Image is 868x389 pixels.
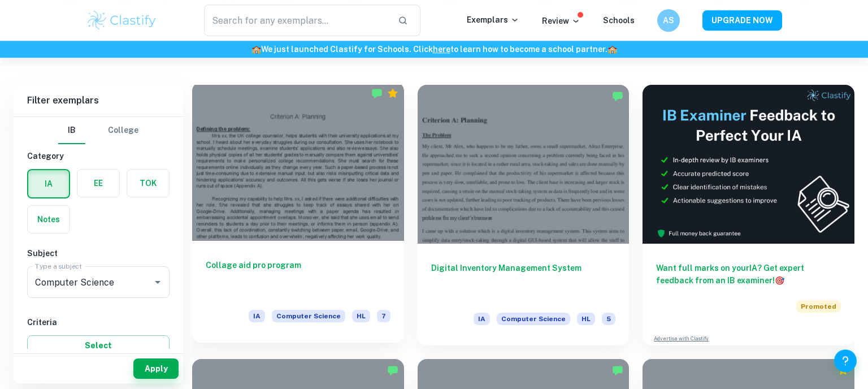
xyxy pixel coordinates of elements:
[643,85,854,345] a: Want full marks on yourIA? Get expert feedback from an IB examiner!PromotedAdvertise with Clastify
[133,358,179,379] button: Apply
[837,365,849,376] div: Premium
[377,310,390,322] span: 7
[612,90,623,102] img: Marked
[602,313,615,325] span: 5
[28,170,69,197] button: IA
[577,313,595,325] span: HL
[77,170,119,197] button: EE
[127,170,169,197] button: TOK
[643,85,854,244] img: Thumbnail
[27,247,170,260] h6: Subject
[433,45,450,54] a: here
[607,45,617,54] span: 🏫
[657,9,680,32] button: AS
[27,335,170,356] button: Select
[662,14,675,27] h6: AS
[352,310,370,322] span: HL
[272,310,345,322] span: Computer Science
[58,117,138,144] div: Filter type choice
[371,88,383,99] img: Marked
[14,85,183,116] h6: Filter exemplars
[702,10,782,31] button: UPGRADE NOW
[387,365,398,376] img: Marked
[467,14,519,26] p: Exemplars
[251,45,261,54] span: 🏫
[249,310,265,322] span: IA
[108,117,138,144] button: College
[58,117,85,144] button: IB
[150,274,166,290] button: Open
[497,313,570,325] span: Computer Science
[204,5,389,36] input: Search for any exemplars...
[834,349,857,372] button: Help and Feedback
[431,262,616,299] h6: Digital Inventory Management System
[542,15,580,27] p: Review
[603,16,635,25] a: Schools
[387,88,398,99] div: Premium
[192,85,404,345] a: Collage aid pro programIAComputer ScienceHL7
[86,9,158,32] img: Clastify logo
[796,300,841,313] span: Promoted
[2,43,866,55] h6: We just launched Clastify for Schools. Click to learn how to become a school partner.
[28,206,70,233] button: Notes
[656,262,841,287] h6: Want full marks on your IA ? Get expert feedback from an IB examiner!
[612,365,623,376] img: Marked
[27,316,170,329] h6: Criteria
[654,335,709,343] a: Advertise with Clastify
[775,276,784,285] span: 🎯
[206,259,390,296] h6: Collage aid pro program
[418,85,630,345] a: Digital Inventory Management SystemIAComputer ScienceHL5
[27,150,170,162] h6: Category
[35,261,82,271] label: Type a subject
[474,313,490,325] span: IA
